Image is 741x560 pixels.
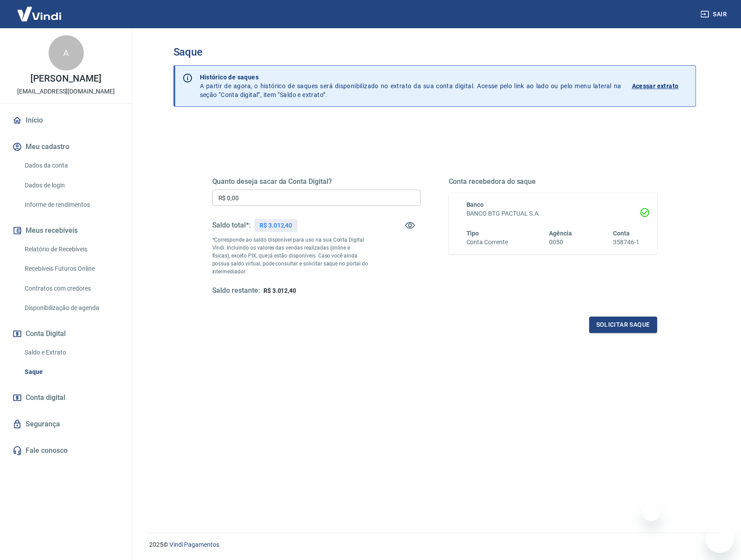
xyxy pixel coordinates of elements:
[21,299,121,317] a: Disponibilização de agenda
[11,111,121,130] a: Início
[200,73,621,99] p: A partir de agora, o histórico de saques será disponibilizado no extrato da sua conta digital. Ac...
[169,541,219,548] a: Vindi Pagamentos
[21,363,121,381] a: Saque
[11,0,68,27] img: Vindi
[49,35,84,71] div: A
[21,157,121,175] a: Dados da conta
[589,317,657,333] button: Solicitar saque
[21,240,121,258] a: Relatório de Recebíveis
[466,230,479,237] span: Tipo
[549,230,572,237] span: Agência
[26,392,65,404] span: Conta digital
[643,504,660,521] iframe: Fechar mensagem
[21,196,121,214] a: Informe de rendimentos
[466,238,508,247] h6: Conta Corrente
[11,441,121,460] a: Fale conosco
[632,82,679,90] p: Acessar extrato
[173,46,696,58] h3: Saque
[17,87,115,96] p: [EMAIL_ADDRESS][DOMAIN_NAME]
[632,73,688,99] a: Acessar extrato
[613,238,639,247] h6: 358746-1
[21,260,121,278] a: Recebíveis Futuros Online
[263,287,296,294] span: R$ 3.012,40
[30,74,101,83] p: [PERSON_NAME]
[212,221,251,230] h5: Saldo total*:
[706,525,734,553] iframe: Botão para abrir a janela de mensagens
[699,6,730,22] button: Sair
[260,221,292,230] p: R$ 3.012,40
[11,388,121,407] a: Conta digital
[613,230,630,237] span: Conta
[466,201,484,208] span: Banco
[21,280,121,298] a: Contratos com credores
[466,209,639,218] h6: BANCO BTG PACTUAL S.A.
[212,286,260,295] h5: Saldo restante:
[11,324,121,343] button: Conta Digital
[11,414,121,434] a: Segurança
[449,177,657,186] h5: Conta recebedora do saque
[212,236,369,276] p: *Corresponde ao saldo disponível para uso na sua Conta Digital Vindi. Incluindo os valores das ve...
[11,137,121,157] button: Meu cadastro
[212,177,421,186] h5: Quanto deseja sacar da Conta Digital?
[11,221,121,240] button: Meus recebíveis
[200,73,621,82] p: Histórico de saques
[21,343,121,362] a: Saldo e Extrato
[549,238,572,247] h6: 0050
[21,176,121,194] a: Dados de login
[149,540,720,549] p: 2025 ©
